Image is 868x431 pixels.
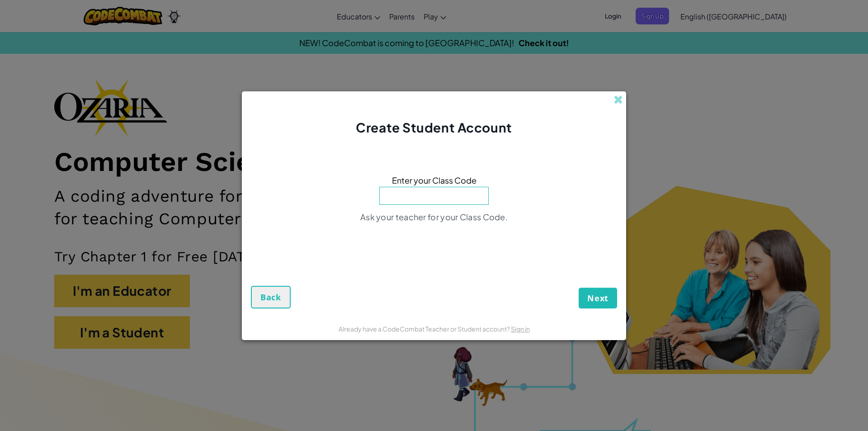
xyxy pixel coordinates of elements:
span: Next [587,293,609,303]
span: Enter your Class Code [392,174,476,187]
a: Sign in [511,325,530,333]
span: Create Student Account [356,119,512,135]
button: Next [579,288,617,308]
button: Back [251,286,291,308]
span: Back [260,292,281,303]
span: Ask your teacher for your Class Code. [360,212,508,222]
span: Already have a CodeCombat Teacher or Student account? [339,325,511,333]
